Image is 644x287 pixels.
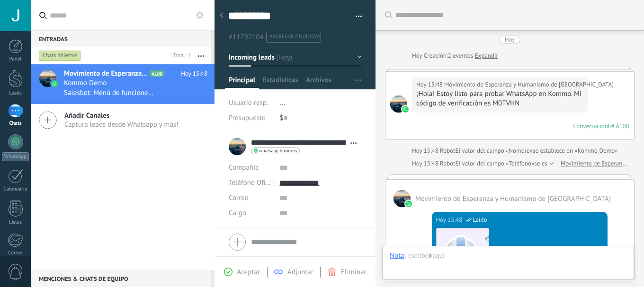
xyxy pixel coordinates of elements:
[412,51,498,61] div: Creación:
[2,186,29,192] div: Calendario
[64,69,148,78] span: Movimiento de Esperanza y Humanismo de [GEOGRAPHIC_DATA]
[229,76,255,89] span: Principal
[31,270,211,287] div: Menciones & Chats de equipo
[2,121,29,127] div: Chats
[404,251,406,261] span: :
[456,159,535,168] span: El valor del campo «Teléfono»
[229,96,273,111] div: Usuario resp.
[534,159,631,168] span: se establece en «[PHONE_NUMBER]»
[280,111,362,126] div: $
[394,190,411,207] span: Movimiento de Esperanza y Humanismo de Chiapas
[64,111,179,120] span: Añadir Canales
[412,51,424,61] div: Hoy
[412,146,440,156] div: Hoy 15:48
[561,159,629,168] a: Movimiento de Esperanza y Humanismo de [GEOGRAPHIC_DATA]
[229,193,249,202] span: Correo
[341,268,366,277] span: Eliminar
[402,106,409,113] img: waba.svg
[475,51,498,61] a: Expandir
[263,76,298,89] span: Estadísticas
[416,80,444,89] div: Hoy 15:48
[64,88,155,97] span: Salesbot: Menú de funciones de WhatsApp ¡Desbloquea la mensajería mejorada en WhatsApp! Haz clic ...
[229,206,272,221] div: Cargo
[505,35,515,44] div: Hoy
[533,146,617,156] span: se establece en «Kommo Demo»
[229,178,278,187] span: Teléfono Oficina
[573,122,608,130] div: Conversación
[390,96,407,113] span: Movimiento de Esperanza y Humanismo de Chiapas
[444,80,614,89] span: Movimiento de Esperanza y Humanismo de Chiapas
[64,78,107,88] span: Kommo Demo
[51,80,58,87] img: icon
[306,76,331,89] span: Archivos
[259,148,297,153] span: whatsapp business
[608,122,629,130] div: № A100
[440,147,455,155] span: Robot
[229,33,264,42] span: #11792104
[229,191,249,206] button: Correo
[229,98,268,107] span: Usuario resp.
[31,64,215,104] a: avatariconMovimiento de Esperanza y Humanismo de [GEOGRAPHIC_DATA]A100Hoy 15:48Kommo DemoSalesbot...
[440,159,455,167] span: Robot
[229,113,266,122] span: Presupuesto
[412,159,440,168] div: Hoy 15:48
[31,30,211,47] div: Entradas
[2,250,29,256] div: Correo
[2,152,29,161] div: WhatsApp
[415,194,611,203] span: Movimiento de Esperanza y Humanismo de Chiapas
[448,51,473,61] span: 2 eventos
[229,160,272,175] div: Compañía
[237,268,260,277] span: Aceptar
[437,228,489,280] img: 183.png
[229,175,272,191] button: Teléfono Oficina
[39,50,81,61] div: Chats abiertos
[170,51,191,61] div: Total: 1
[2,90,29,96] div: Leads
[416,89,584,108] div: ¡Hola! Estoy listo para probar WhatsApp en Kommo. Mi código de verificación es M0TVHN
[150,70,164,77] span: A100
[280,98,286,107] span: ...
[2,56,29,62] div: Panel
[270,34,321,40] span: #agregar etiquetas
[64,120,179,129] span: Captura leads desde Whatsapp y más!
[229,111,273,126] div: Presupuesto
[473,215,487,225] span: Leído
[2,219,29,226] div: Listas
[287,268,313,277] span: Adjuntar
[436,215,464,225] div: Hoy 15:48
[229,209,246,217] span: Cargo
[405,200,412,207] img: waba.svg
[456,146,533,156] span: El valor del campo «Nombre»
[181,69,207,78] span: Hoy 15:48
